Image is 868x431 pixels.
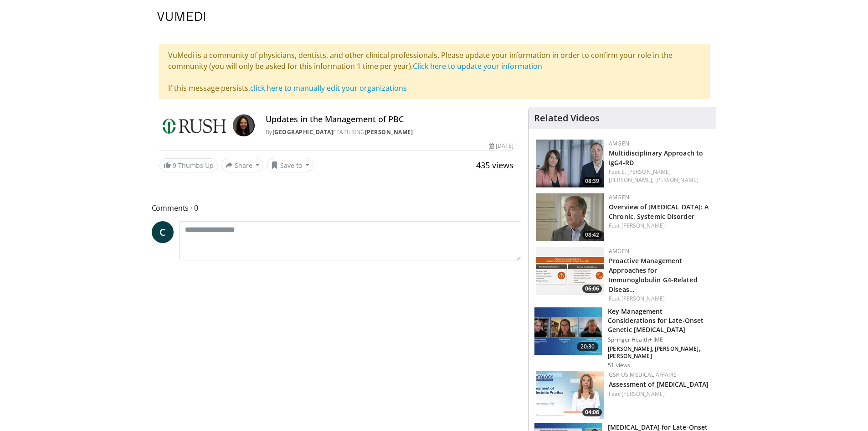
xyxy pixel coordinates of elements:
p: Deepak Joshi [608,345,710,360]
div: Feat. [609,168,709,184]
a: Click here to update your information [413,61,542,71]
a: Proactive Management Approaches for Immunoglobulin G4-Related Diseas… [609,256,698,294]
div: Feat. [609,222,709,230]
button: Save to [267,158,313,172]
a: [PERSON_NAME] [655,176,699,184]
div: By FEATURING [266,128,514,136]
a: Assessment of [MEDICAL_DATA] [609,380,709,389]
a: [PERSON_NAME] [621,222,665,229]
a: [PERSON_NAME] [365,128,413,136]
a: Amgen [609,193,629,201]
a: 08:39 [536,140,604,187]
img: 04ce378e-5681-464e-a54a-15375da35326.png.150x105_q85_crop-smart_upscale.png [536,140,604,187]
h3: Key Management Considerations for Late-Onset Genetic [MEDICAL_DATA] [608,307,710,334]
img: 40cb7efb-a405-4d0b-b01f-0267f6ac2b93.png.150x105_q85_crop-smart_upscale.png [536,193,604,241]
span: 06:06 [582,285,602,293]
a: GSK US Medical Affairs [609,371,677,379]
a: 08:42 [536,193,604,241]
h4: Related Videos [534,113,600,124]
span: 20:30 [577,342,599,351]
div: VuMedi is a community of physicians, dentists, and other clinical professionals. Please update yo... [159,44,710,99]
a: 9 Thumbs Up [159,158,218,172]
img: 31b7e813-d228-42d3-be62-e44350ef88b5.jpg.150x105_q85_crop-smart_upscale.jpg [536,371,604,419]
a: Amgen [609,247,629,255]
img: VuMedi Logo [157,12,205,21]
span: 04:06 [582,408,602,416]
p: 51 views [608,362,630,369]
a: [GEOGRAPHIC_DATA] [272,128,334,136]
a: Overview of [MEDICAL_DATA]: A Chronic, Systemic Disorder [609,203,709,221]
a: click here to manually edit your organizations [250,83,407,93]
span: 9 [173,161,176,170]
a: C [152,221,174,243]
a: Multidisciplinary Approach to IgG4-RD [609,149,703,167]
span: Comments 0 [152,202,522,214]
p: Springer Health+ IME [608,336,710,343]
a: Amgen [609,140,629,147]
a: E. [PERSON_NAME] [PERSON_NAME], [609,168,671,184]
img: Avatar [233,114,255,136]
img: beaec1a9-1a09-4975-8157-4df5edafc3c8.150x105_q85_crop-smart_upscale.jpg [534,307,602,355]
span: 08:42 [582,231,602,239]
div: Feat. [609,295,709,303]
h4: Updates in the Management of PBC [266,114,514,125]
img: b07e8bac-fd62-4609-bac4-e65b7a485b7c.png.150x105_q85_crop-smart_upscale.png [536,247,604,295]
a: 04:06 [536,371,604,419]
a: 20:30 Key Management Considerations for Late-Onset Genetic [MEDICAL_DATA] Springer Health+ IME [P... [534,307,710,369]
button: Share [221,158,264,172]
div: [DATE] [489,142,514,150]
span: 08:39 [582,177,602,185]
h3: Proactive Management Approaches for Immunoglobulin G4-Related Disease (IgG4-RD) [609,255,709,294]
div: Feat. [609,390,709,398]
span: 435 views [476,160,514,171]
a: [PERSON_NAME] [621,390,665,398]
a: 06:06 [536,247,604,295]
a: [PERSON_NAME] [621,295,665,302]
img: Rush University Medical Center [159,114,229,136]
